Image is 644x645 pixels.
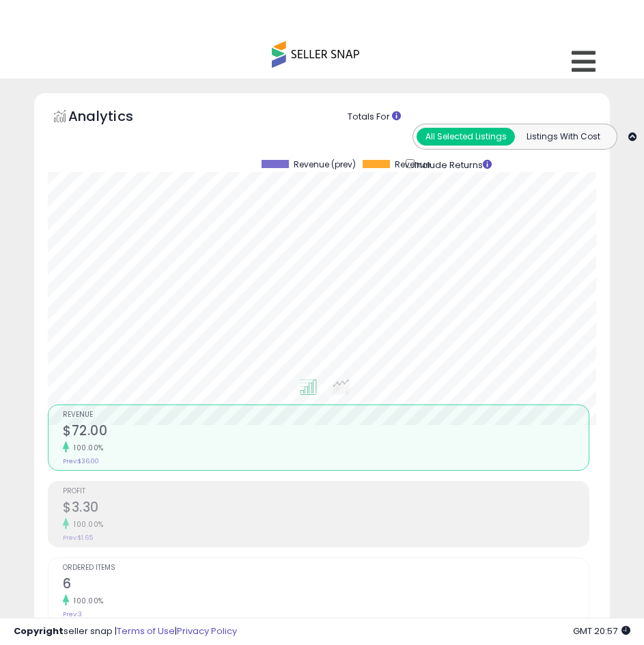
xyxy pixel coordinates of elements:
[63,423,589,441] h2: $72.00
[63,488,589,495] span: Profit
[68,107,160,129] h5: Analytics
[177,625,237,637] a: Privacy Policy
[63,534,93,542] small: Prev: $1.65
[573,625,630,637] span: 2025-10-13 20:57 GMT
[63,576,589,594] h2: 6
[63,457,99,465] small: Prev: $36.00
[294,160,356,169] span: Revenue (prev)
[63,564,589,572] span: Ordered Items
[395,160,430,169] span: Revenue
[14,625,64,637] strong: Copyright
[69,443,104,453] small: 100.00%
[69,596,104,606] small: 100.00%
[63,610,82,618] small: Prev: 3
[69,519,104,530] small: 100.00%
[63,499,589,518] h2: $3.30
[63,411,589,419] span: Revenue
[117,625,175,637] a: Terms of Use
[14,625,237,638] div: seller snap | |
